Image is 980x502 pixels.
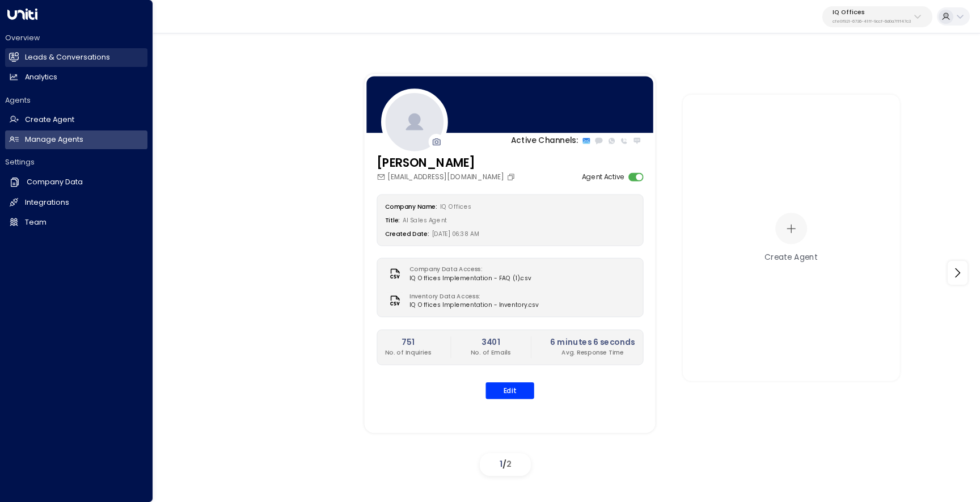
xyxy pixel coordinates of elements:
h2: Team [25,217,47,228]
h3: [PERSON_NAME] [377,155,517,172]
div: / [480,453,531,476]
span: AI Sales Agent [403,217,447,225]
p: No. of Emails [471,348,511,357]
button: IQ Officescfe0f921-6736-41ff-9ccf-6d0a7fff47c3 [822,6,932,27]
a: Leads & Conversations [5,48,147,67]
p: cfe0f921-6736-41ff-9ccf-6d0a7fff47c3 [833,19,911,24]
span: [DATE] 06:38 AM [432,230,480,238]
span: IQ Offices Implementation - Inventory.csv [409,301,539,310]
p: IQ Offices [833,9,911,16]
h2: Analytics [25,72,57,83]
label: Inventory Data Access: [409,293,534,301]
a: Manage Agents [5,130,147,149]
h2: Manage Agents [25,134,83,145]
button: Copy [506,173,517,182]
label: Company Name: [385,203,437,211]
button: Edit [485,382,534,399]
a: Integrations [5,193,147,212]
label: Agent Active [582,172,625,183]
h2: Integrations [25,197,69,208]
h2: 3401 [471,337,511,349]
div: [EMAIL_ADDRESS][DOMAIN_NAME] [377,172,517,183]
p: Active Channels: [511,136,578,147]
h2: Overview [5,33,147,43]
h2: Create Agent [25,115,74,125]
span: 2 [506,458,512,470]
a: Create Agent [5,111,147,129]
div: Create Agent [764,251,818,263]
a: Team [5,213,147,232]
span: IQ Offices Implementation - FAQ (1).csv [409,275,531,283]
h2: Settings [5,157,147,167]
label: Title: [385,217,400,225]
a: Company Data [5,172,147,192]
h2: Agents [5,95,147,106]
p: Avg. Response Time [550,348,635,357]
h2: 6 minutes 6 seconds [550,337,635,349]
a: Analytics [5,68,147,87]
h2: Company Data [27,177,83,188]
h2: Leads & Conversations [25,52,110,63]
h2: 751 [385,337,432,349]
span: IQ Offices [440,203,471,211]
label: Company Data Access: [409,265,526,274]
span: 1 [500,458,502,470]
label: Created Date: [385,230,429,238]
p: No. of Inquiries [385,348,432,357]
